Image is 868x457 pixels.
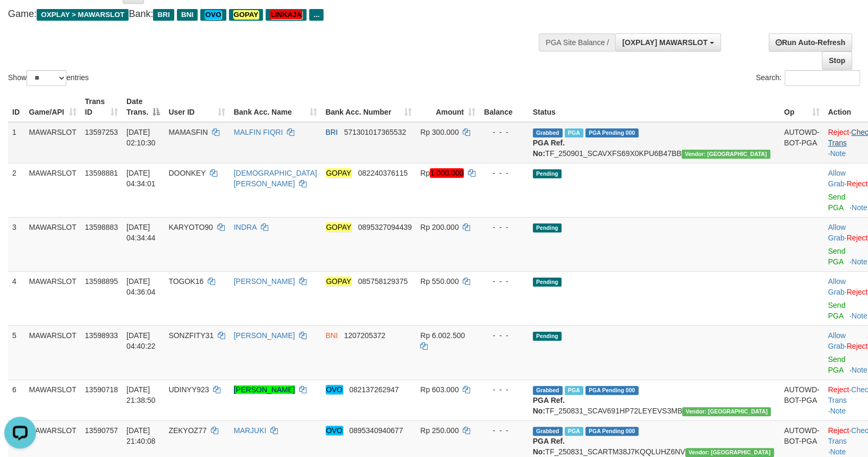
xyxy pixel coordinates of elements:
[358,169,407,177] span: Copy 082240376115 to clipboard
[326,385,343,394] em: OVO
[785,70,860,86] input: Search:
[756,70,860,86] label: Search:
[852,257,867,266] a: Note
[168,128,208,136] span: MAMASFIN
[828,331,846,350] a: Allow Grab
[326,426,343,435] em: OVO
[484,425,524,436] div: - - -
[828,169,846,188] a: Allow Grab
[420,331,465,340] span: Rp 6.002.500
[828,301,846,320] a: Send PGA
[484,384,524,395] div: - - -
[533,169,561,178] span: Pending
[847,288,868,296] a: Reject
[344,331,386,340] span: Copy 1207205372 to clipboard
[420,223,458,231] span: Rp 200.000
[529,380,780,420] td: TF_250831_SCAV691HP72LEYEVS3MB
[8,122,25,163] td: 1
[769,33,852,51] a: Run Auto-Refresh
[234,331,295,340] a: [PERSON_NAME]
[830,447,846,456] a: Note
[234,169,317,188] a: [DEMOGRAPHIC_DATA][PERSON_NAME]
[852,366,867,374] a: Note
[8,163,25,217] td: 2
[81,92,122,122] th: Trans ID: activate to sort column ascending
[420,128,458,136] span: Rp 300.000
[420,277,458,286] span: Rp 550.000
[126,385,156,404] span: [DATE] 21:38:50
[533,278,561,287] span: Pending
[177,9,198,21] span: BNI
[416,92,480,122] th: Amount: activate to sort column ascending
[828,223,847,242] span: ·
[164,92,229,122] th: User ID: activate to sort column ascending
[234,426,266,435] a: MARJUKI
[234,385,295,394] a: [PERSON_NAME]
[533,386,563,395] span: Grabbed
[828,426,849,435] a: Reject
[539,33,615,51] div: PGA Site Balance /
[828,277,846,296] a: Allow Grab
[25,163,81,217] td: MAWARSLOT
[847,342,868,350] a: Reject
[828,355,846,374] a: Send PGA
[828,128,849,136] a: Reject
[168,277,203,286] span: TOGOK16
[234,277,295,286] a: [PERSON_NAME]
[484,276,524,287] div: - - -
[565,128,583,137] span: Marked by bggmhdangga
[85,385,118,394] span: 13590718
[27,70,66,86] select: Showentries
[480,92,529,122] th: Balance
[565,386,583,395] span: Marked by bggmhdangga
[533,396,565,415] b: PGA Ref. No:
[780,380,824,420] td: AUTOWD-BOT-PGA
[326,128,338,136] span: BRI
[122,92,164,122] th: Date Trans.: activate to sort column descending
[358,223,412,231] span: Copy 0895327094439 to clipboard
[420,168,464,178] span: Rp
[8,9,568,20] h4: Game: Bank:
[85,223,118,231] span: 13598883
[85,128,118,136] span: 13597253
[533,139,565,158] b: PGA Ref. No:
[420,426,458,435] span: Rp 250.000
[847,234,868,242] a: Reject
[25,380,81,420] td: MAWARSLOT
[233,10,259,19] em: GOPAY
[828,247,846,266] a: Send PGA
[8,325,25,380] td: 5
[828,169,847,188] span: ·
[168,426,207,435] span: ZEKYOZ77
[682,407,771,416] span: Vendor URL: https://secure10.1velocity.biz
[8,380,25,420] td: 6
[420,385,458,394] span: Rp 603.000
[533,437,565,456] b: PGA Ref. No:
[682,150,770,159] span: Vendor URL: https://secure10.1velocity.biz
[828,277,847,296] span: ·
[25,271,81,325] td: MAWARSLOT
[622,38,708,47] span: [OXPLAY] MAWARSLOT
[780,92,824,122] th: Op: activate to sort column ascending
[344,128,406,136] span: Copy 571301017365532 to clipboard
[153,9,174,21] span: BRI
[85,331,118,340] span: 13598933
[168,331,214,340] span: SONZFITY31
[828,331,847,350] span: ·
[529,122,780,163] td: TF_250901_SCAVXFS69X0KPU6B47BB
[168,385,209,394] span: UDINYY923
[349,426,403,435] span: Copy 0895340940677 to clipboard
[326,222,352,232] em: GOPAY
[168,169,206,177] span: DOONKEY
[25,217,81,271] td: MAWARSLOT
[533,128,563,137] span: Grabbed
[828,385,849,394] a: Reject
[234,223,257,231] a: INDRA
[126,128,156,147] span: [DATE] 02:10:30
[85,169,118,177] span: 13598881
[234,128,283,136] a: MALFIN FIQRI
[25,92,81,122] th: Game/API: activate to sort column ascending
[126,223,156,242] span: [DATE] 04:34:44
[126,426,156,445] span: [DATE] 21:40:08
[484,127,524,137] div: - - -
